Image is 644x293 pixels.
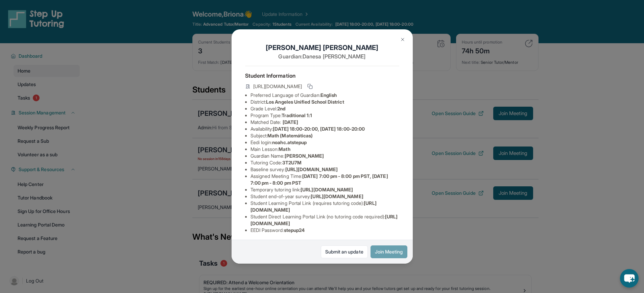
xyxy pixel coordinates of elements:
[251,99,399,105] li: District:
[285,166,338,172] span: [URL][DOMAIN_NAME]
[251,105,399,112] li: Grade Level:
[251,213,399,227] li: Student Direct Learning Portal Link (no tutoring code required) :
[282,112,312,118] span: Traditional 1:1
[251,132,399,139] li: Subject :
[251,173,388,186] span: [DATE] 7:00 pm - 8:00 pm PST, [DATE] 7:00 pm - 8:00 pm PST
[285,153,324,159] span: [PERSON_NAME]
[251,139,399,146] li: Eedi login :
[400,37,405,42] img: Close Icon
[272,139,307,145] span: noahc.atstepup
[283,119,298,125] span: [DATE]
[306,82,314,90] button: Copy link
[253,83,302,90] span: [URL][DOMAIN_NAME]
[251,186,399,193] li: Temporary tutoring link :
[245,72,399,80] h4: Student Information
[277,106,285,111] span: 2nd
[282,160,302,165] span: 3T2U7M
[251,166,399,173] li: Baseline survey :
[251,112,399,119] li: Program Type:
[284,227,305,233] span: stepup24
[321,245,368,258] a: Submit an update
[301,187,353,192] span: [URL][DOMAIN_NAME]
[267,133,313,138] span: Math (Matemáticas)
[251,200,399,213] li: Student Learning Portal Link (requires tutoring code) :
[251,153,399,159] li: Guardian Name :
[251,193,399,200] li: Student end-of-year survey :
[251,119,399,126] li: Matched Date:
[620,269,639,288] button: chat-button
[320,92,337,98] span: English
[311,193,363,199] span: [URL][DOMAIN_NAME]
[251,173,399,186] li: Assigned Meeting Time :
[279,146,290,152] span: Math
[245,43,399,52] h1: [PERSON_NAME] [PERSON_NAME]
[371,245,407,258] button: Join Meeting
[266,99,344,105] span: Los Angeles Unified School District
[251,146,399,153] li: Main Lesson :
[251,126,399,132] li: Availability:
[251,92,399,99] li: Preferred Language of Guardian:
[251,227,399,234] li: EEDI Password :
[251,159,399,166] li: Tutoring Code :
[245,52,399,60] p: Guardian: Danesa [PERSON_NAME]
[273,126,365,132] span: [DATE] 18:00-20:00, [DATE] 18:00-20:00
